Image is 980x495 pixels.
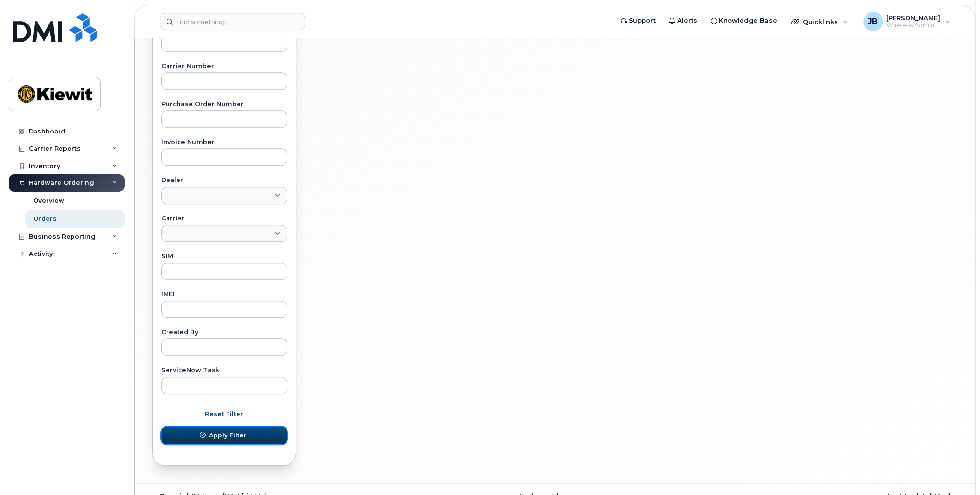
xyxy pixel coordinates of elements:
[785,12,855,31] div: Quicklinks
[704,11,784,30] a: Knowledge Base
[161,216,287,222] label: Carrier
[161,177,287,183] label: Dealer
[160,13,305,30] input: Find something...
[161,291,287,298] label: IMEI
[938,453,973,488] iframe: Messenger Launcher
[886,14,940,22] span: [PERSON_NAME]
[886,22,940,29] span: Wireless Admin
[161,329,287,336] label: Created By
[161,63,287,70] label: Carrier Number
[677,16,697,25] span: Alerts
[857,12,957,31] div: Jessica Bussen
[614,11,662,30] a: Support
[209,431,247,440] span: Apply Filter
[161,254,287,260] label: SIM
[205,410,243,419] span: Reset Filter
[662,11,704,30] a: Alerts
[161,427,287,444] button: Apply Filter
[161,367,287,374] label: ServiceNow Task
[629,16,656,25] span: Support
[161,139,287,145] label: Invoice Number
[161,101,287,108] label: Purchase Order Number
[868,16,878,27] span: JB
[719,16,777,25] span: Knowledge Base
[161,406,287,423] button: Reset Filter
[803,18,838,25] span: Quicklinks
